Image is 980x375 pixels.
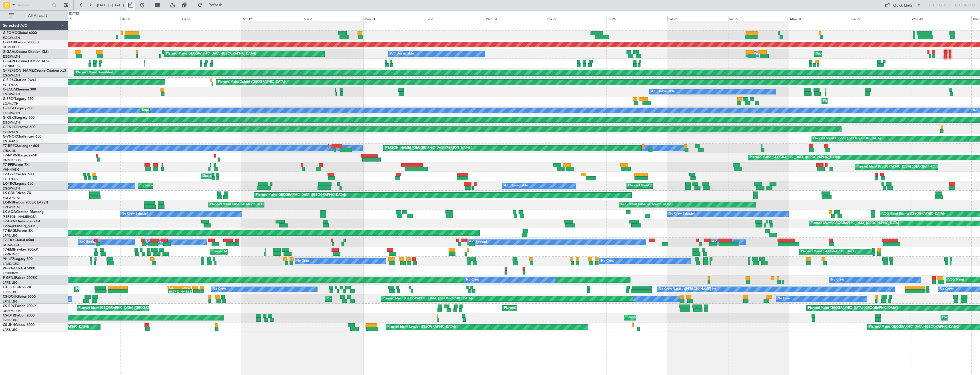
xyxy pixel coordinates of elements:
[424,16,485,21] div: Tue 22
[3,314,35,317] a: CS-DTRFalcon 2000
[3,257,33,261] a: 9H-LPZLegacy 500
[3,233,18,238] a: LFPB/LBG
[3,224,38,228] a: EVRA/[PERSON_NAME]
[3,83,18,87] a: EGLF/FAB
[3,130,18,134] a: EGSS/STN
[813,134,881,143] div: Planned Maint London ([GEOGRAPHIC_DATA])
[947,276,964,284] div: AOG Maint
[80,238,98,247] div: A/C Booked
[195,1,229,10] button: Refresh
[142,106,236,115] div: Unplanned Maint [GEOGRAPHIC_DATA] ([GEOGRAPHIC_DATA])
[3,168,20,172] a: VHHH/HKG
[76,68,113,77] div: Planned Maint Dusseldorf
[3,309,21,313] a: DNMM/LOS
[3,314,15,317] span: CS-DTR
[3,173,34,176] a: T7-LZZIPraetor 600
[3,276,37,280] a: F-GPNJFalcon 900EX
[3,60,16,63] span: G-GARE
[3,50,50,54] a: G-GAALCessna Citation XLS+
[3,243,20,247] a: DGAA/ACC
[256,191,346,199] div: Planned Maint [GEOGRAPHIC_DATA] ([GEOGRAPHIC_DATA])
[3,163,29,167] a: T7-FFIFalcon 7X
[3,201,14,204] span: LX-INB
[385,144,472,152] div: [PERSON_NAME] ([GEOGRAPHIC_DATA][PERSON_NAME])
[3,229,33,233] a: T7-EAGLFalcon 8X
[3,267,16,270] span: 9H-YAA
[204,3,228,7] span: Refresh
[869,323,959,331] div: Planned Maint [GEOGRAPHIC_DATA] ([GEOGRAPHIC_DATA])
[179,286,191,289] div: GMAD
[3,41,40,44] a: G-YFOXFalcon 2000EX
[3,220,16,223] span: T7-DYN
[3,126,35,129] a: G-ENRGPraetor 600
[296,257,310,265] div: No Crew
[3,267,35,270] a: 9H-YAAGlobal 5000
[823,97,889,105] div: Planned Maint Athens ([PERSON_NAME] Intl)
[3,186,20,191] a: EGGW/LTN
[667,16,728,21] div: Sat 26
[651,87,675,96] div: A/C Unavailable
[180,290,192,293] div: 04:32 Z
[363,16,424,21] div: Mon 21
[69,11,79,16] div: [DATE]
[3,78,36,82] a: G-SIRSCitation Excel
[3,69,66,72] a: G-[PERSON_NAME]Cessna Citation XLS
[6,11,62,20] button: All Aircraft
[3,281,18,285] a: LFPB/LBG
[728,16,789,21] div: Sun 27
[3,229,17,233] span: T7-EAGL
[3,163,13,167] span: T7-FFI
[3,126,16,129] span: G-ENRG
[327,295,417,303] div: Planned Maint [GEOGRAPHIC_DATA] ([GEOGRAPHIC_DATA])
[210,200,266,209] div: Planned Maint Dubai (Al Maktoum Intl)
[3,97,15,101] span: G-SPCY
[816,50,910,58] div: Unplanned Maint [GEOGRAPHIC_DATA] ([GEOGRAPHIC_DATA])
[3,318,18,322] a: LFPB/LBG
[882,1,924,10] button: Quick Links
[856,163,952,171] div: Planned Maint [GEOGRAPHIC_DATA] ([GEOGRAPHIC_DATA] Intl)
[3,257,14,261] span: 9H-LPZ
[390,50,414,58] div: A/C Unavailable
[3,64,20,68] a: EGNR/CEG
[3,305,37,308] a: CS-RRCFalcon 900LX
[15,14,60,18] span: All Aircraft
[3,92,20,96] a: EGGW/LTN
[76,285,166,294] div: Planned Maint [GEOGRAPHIC_DATA] ([GEOGRAPHIC_DATA])
[387,323,456,331] div: Planned Maint London ([GEOGRAPHIC_DATA])
[3,248,14,251] span: T7-EMI
[3,182,33,186] a: LX-TROLegacy 650
[3,144,39,148] a: T7-BREChallenger 604
[893,3,913,9] div: Quick Links
[3,111,20,115] a: EGGW/LTN
[3,55,20,59] a: EGGW/LTN
[940,285,953,294] div: No Crew
[466,276,479,284] div: No Crew
[3,286,31,289] a: F-HECDFalcon 7X
[3,120,20,125] a: EGGW/LTN
[3,196,20,200] a: EDLW/DTM
[3,88,16,91] span: G-JAGA
[3,36,20,40] a: EGGW/LTN
[778,295,791,303] div: No Crew
[3,97,33,101] a: G-SPCYLegacy 650
[212,247,259,256] div: Planned Maint [PERSON_NAME]
[485,16,546,21] div: Wed 23
[808,304,898,312] div: Planned Maint [GEOGRAPHIC_DATA] ([GEOGRAPHIC_DATA])
[3,88,36,91] a: G-JAGAPhenom 300
[3,177,18,181] a: EGLF/FAB
[59,16,120,21] div: Wed 16
[3,191,15,195] span: LX-GBH
[3,210,44,214] a: LX-AOACitation Mustang
[3,116,16,120] span: G-KGKG
[750,153,840,162] div: Planned Maint [GEOGRAPHIC_DATA] ([GEOGRAPHIC_DATA])
[97,3,124,8] span: [DATE] - [DATE]
[3,215,37,219] a: [PERSON_NAME]/QSA
[607,16,667,21] div: Fri 25
[3,154,37,157] a: T7-N1960Legacy 650
[850,16,911,21] div: Tue 29
[3,290,18,294] a: LFPB/LBG
[213,285,226,294] div: No Crew
[831,276,844,284] div: No Crew
[601,257,614,265] div: No Crew
[3,31,17,35] span: G-FOMO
